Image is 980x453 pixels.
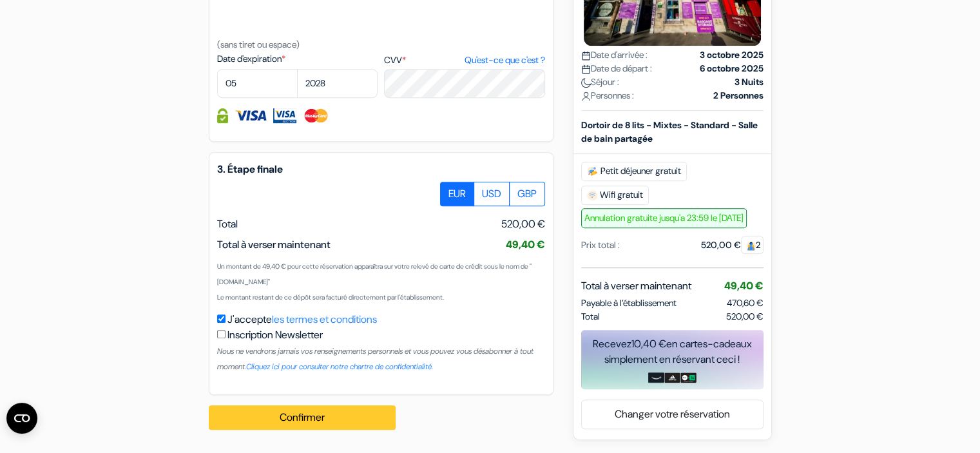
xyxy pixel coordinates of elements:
[746,241,756,251] img: guest.svg
[246,361,433,372] a: Cliquez ici pour consulter notre chartre de confidentialité.
[726,310,764,323] span: 520,00 €
[648,372,664,383] img: amazon-card-no-text.png
[724,279,764,293] span: 49,40 €
[664,372,680,383] img: adidas-card.png
[581,89,634,102] span: Personnes :
[581,296,677,310] span: Payable à l’établissement
[701,238,764,252] div: 520,00 €
[217,262,532,286] small: Un montant de 49,40 € pour cette réservation apparaîtra sur votre relevé de carte de crédit sous ...
[217,293,444,302] small: Le montant restant de ce dépôt sera facturé directement par l'établissement.
[587,166,598,177] img: free_breakfast.svg
[581,238,620,252] div: Prix total :
[581,162,687,181] span: Petit déjeuner gratuit
[587,190,597,200] img: free_wifi.svg
[509,182,545,206] label: GBP
[741,236,764,254] span: 2
[209,405,396,430] button: Confirmer
[217,52,378,66] label: Date d'expiration
[227,327,323,343] label: Inscription Newsletter
[581,92,591,101] img: user_icon.svg
[700,62,764,75] strong: 6 octobre 2025
[441,182,545,206] div: Basic radio toggle button group
[501,217,545,232] span: 520,00 €
[581,51,591,61] img: calendar.svg
[6,403,37,434] button: Ouvrir le widget CMP
[217,217,238,231] span: Total
[217,238,331,251] span: Total à verser maintenant
[581,310,600,323] span: Total
[474,182,510,206] label: USD
[680,372,697,383] img: uber-uber-eats-card.png
[581,336,764,367] div: Recevez en cartes-cadeaux simplement en réservant ceci !
[581,278,691,294] span: Total à verser maintenant
[581,48,648,62] span: Date d'arrivée :
[581,64,591,74] img: calendar.svg
[713,89,764,102] strong: 2 Personnes
[217,108,228,123] img: Information de carte de crédit entièrement encryptée et sécurisée
[217,163,545,175] h5: 3. Étape finale
[582,402,763,427] a: Changer votre réservation
[384,53,544,67] label: CVV
[273,108,296,123] img: Visa Electron
[217,39,300,50] small: (sans tiret ou espace)
[581,62,652,75] span: Date de départ :
[581,78,591,88] img: moon.svg
[440,182,474,206] label: EUR
[581,186,649,205] span: Wifi gratuit
[727,297,764,309] span: 470,60 €
[700,48,764,62] strong: 3 octobre 2025
[506,238,545,251] span: 49,40 €
[217,346,533,372] small: Nous ne vendrons jamais vos renseignements personnels et vous pouvez vous désabonner à tout moment.
[735,75,764,89] strong: 3 Nuits
[581,208,747,228] span: Annulation gratuite jusqu'a 23:59 le [DATE]
[581,119,758,144] b: Dortoir de 8 lits - Mixtes - Standard - Salle de bain partagée
[303,108,329,123] img: Master Card
[227,312,377,327] label: J'accepte
[235,108,267,123] img: Visa
[272,313,377,326] a: les termes et conditions
[581,75,619,89] span: Séjour :
[631,337,666,351] span: 10,40 €
[464,53,544,67] a: Qu'est-ce que c'est ?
